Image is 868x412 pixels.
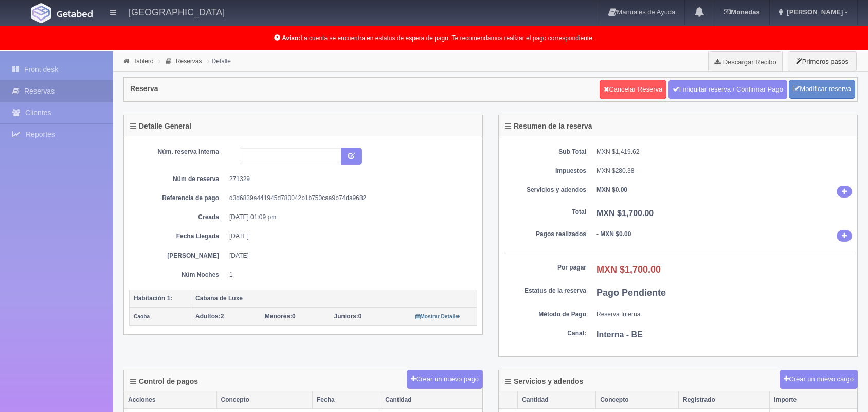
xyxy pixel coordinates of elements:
[265,313,292,320] strong: Menores:
[596,288,666,298] b: Pago Pendiente
[518,391,596,409] th: Cantidad
[137,252,219,260] dt: [PERSON_NAME]
[124,391,216,409] th: Acciones
[504,310,586,319] dt: Método de Pago
[789,80,855,99] a: Modificar reserva
[176,58,202,65] a: Reservas
[600,80,666,99] a: Cancelar Reserva
[415,314,460,319] small: Mostrar Detalle
[57,10,93,17] img: Getabed
[596,310,852,319] dd: Reserva Interna
[205,56,233,66] li: Detalle
[134,314,150,319] small: Caoba
[216,391,312,409] th: Concepto
[130,378,198,385] h4: Control de pagos
[282,34,300,42] b: Aviso:
[668,80,787,99] a: Finiquitar reserva / Confirmar Pago
[505,378,583,385] h4: Servicios y adendos
[596,167,852,175] dd: MXN $280.38
[596,264,661,275] b: MXN $1,700.00
[679,391,770,409] th: Registrado
[265,313,296,320] span: 0
[709,51,782,72] a: Descargar Recibo
[313,391,381,409] th: Fecha
[770,391,857,409] th: Importe
[334,313,362,320] span: 0
[229,213,469,222] dd: [DATE] 01:09 pm
[415,313,460,320] a: Mostrar Detalle
[596,209,654,218] b: MXN $1,700.00
[504,329,586,338] dt: Canal:
[130,85,158,93] h4: Reserva
[229,175,469,184] dd: 271329
[191,290,477,308] th: Cabaña de Luxe
[407,370,483,389] button: Crear un nuevo pago
[195,313,221,320] strong: Adultos:
[724,8,759,16] b: Monedas
[784,8,843,16] span: [PERSON_NAME]
[133,58,153,65] a: Tablero
[134,295,172,302] b: Habitación 1:
[195,313,224,320] span: 2
[504,148,586,156] dt: Sub Total
[596,148,852,156] dd: MXN $1,419.62
[130,122,191,130] h4: Detalle General
[596,391,679,409] th: Concepto
[788,51,857,71] button: Primeros pasos
[504,263,586,272] dt: Por pagar
[505,122,592,130] h4: Resumen de la reserva
[137,232,219,241] dt: Fecha Llegada
[596,186,627,193] b: MXN $0.00
[137,194,219,203] dt: Referencia de pago
[504,167,586,175] dt: Impuestos
[229,271,469,279] dd: 1
[504,230,586,239] dt: Pagos realizados
[137,175,219,184] dt: Núm de reserva
[596,230,631,238] b: - MXN $0.00
[137,271,219,279] dt: Núm Noches
[334,313,358,320] strong: Juniors:
[504,208,586,217] dt: Total
[381,391,482,409] th: Cantidad
[780,370,858,389] button: Crear un nuevo cargo
[31,3,51,23] img: Getabed
[229,194,469,203] dd: d3d6839a441945d780042b1b750caa9b74da9682
[504,186,586,194] dt: Servicios y adendos
[504,286,586,295] dt: Estatus de la reserva
[137,213,219,222] dt: Creada
[129,5,225,18] h4: [GEOGRAPHIC_DATA]
[137,148,219,156] dt: Núm. reserva interna
[229,232,469,241] dd: [DATE]
[596,330,643,339] b: Interna - BE
[229,252,469,260] dd: [DATE]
